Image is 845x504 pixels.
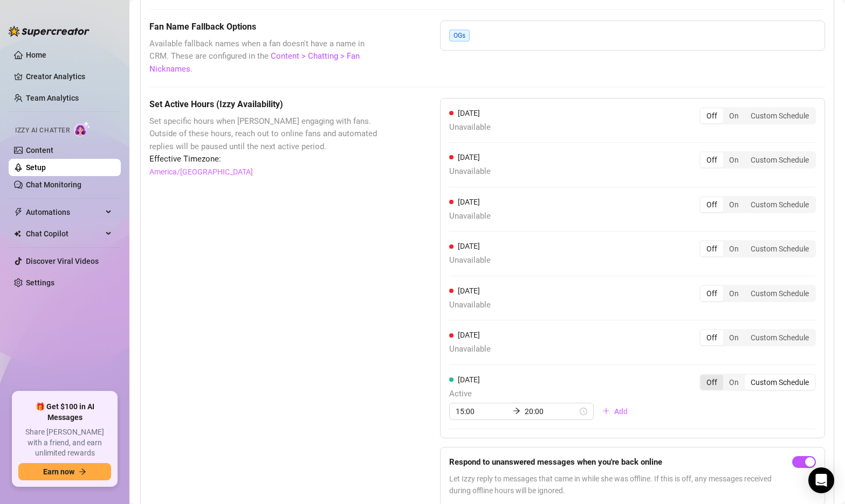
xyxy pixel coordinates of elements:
input: Start time [456,405,509,417]
span: Available fallback names when a fan doesn't have a name in CRM. These are configured in the . [149,38,386,76]
span: [DATE] [458,242,480,250]
span: [DATE] [458,153,480,162]
span: plus [602,407,610,415]
a: Home [26,51,46,59]
div: segmented control [699,329,816,346]
div: Off [700,152,723,167]
div: Custom Schedule [745,330,815,345]
div: Custom Schedule [745,108,815,123]
div: segmented control [699,107,816,124]
span: arrow-right [79,468,86,475]
div: Off [700,375,723,390]
span: [DATE] [458,109,480,117]
button: Earn nowarrow-right [18,463,111,480]
div: Open Intercom Messenger [808,467,834,493]
span: Let Izzy reply to messages that came in while she was offline. If this is off, any messages recei... [449,473,788,496]
span: Automations [26,204,102,221]
button: Add [594,403,636,420]
span: [DATE] [458,286,480,295]
div: segmented control [699,374,816,391]
img: Chat Copilot [14,230,21,237]
a: America/[GEOGRAPHIC_DATA] [149,166,253,178]
div: segmented control [699,196,816,213]
span: Earn now [43,467,74,476]
span: Unavailable [449,254,491,267]
span: thunderbolt [14,208,23,216]
span: Unavailable [449,343,491,356]
a: Discover Viral Videos [26,257,99,265]
span: [DATE] [458,375,480,384]
span: [DATE] [458,331,480,339]
div: Off [700,197,723,212]
img: logo-BBDzfeDw.svg [9,26,90,37]
span: 🎁 Get $100 in AI Messages [18,402,111,423]
div: Custom Schedule [745,241,815,256]
div: On [723,197,745,212]
strong: Respond to unanswered messages when you're back online [449,457,662,467]
span: Effective Timezone: [149,153,386,166]
span: Unavailable [449,210,491,223]
div: Custom Schedule [745,286,815,301]
span: Add [614,407,628,416]
div: segmented control [699,240,816,257]
span: Unavailable [449,299,491,312]
span: Set specific hours when [PERSON_NAME] engaging with fans. Outside of these hours, reach out to on... [149,115,386,153]
span: Share [PERSON_NAME] with a friend, and earn unlimited rewards [18,427,111,459]
div: Custom Schedule [745,197,815,212]
div: Custom Schedule [745,375,815,390]
div: On [723,286,745,301]
div: Custom Schedule [745,152,815,167]
div: Off [700,108,723,123]
a: Settings [26,278,54,287]
div: On [723,330,745,345]
a: Content [26,146,53,155]
div: On [723,241,745,256]
h5: Fan Name Fallback Options [149,20,386,33]
span: Active [449,388,636,401]
span: Unavailable [449,121,491,134]
div: Off [700,286,723,301]
a: Setup [26,163,46,172]
div: segmented control [699,151,816,169]
span: Unavailable [449,165,491,178]
span: Izzy AI Chatter [15,125,70,136]
span: OGs [449,30,470,41]
div: On [723,375,745,390]
span: arrow-right [513,407,520,415]
a: Team Analytics [26,94,79,102]
div: On [723,152,745,167]
span: [DATE] [458,198,480,206]
a: Creator Analytics [26,68,112,85]
input: End time [525,405,578,417]
span: Chat Copilot [26,225,102,242]
div: On [723,108,745,123]
img: AI Chatter [74,121,91,137]
h5: Set Active Hours (Izzy Availability) [149,98,386,111]
div: Off [700,241,723,256]
div: segmented control [699,285,816,302]
a: Chat Monitoring [26,180,81,189]
div: Off [700,330,723,345]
